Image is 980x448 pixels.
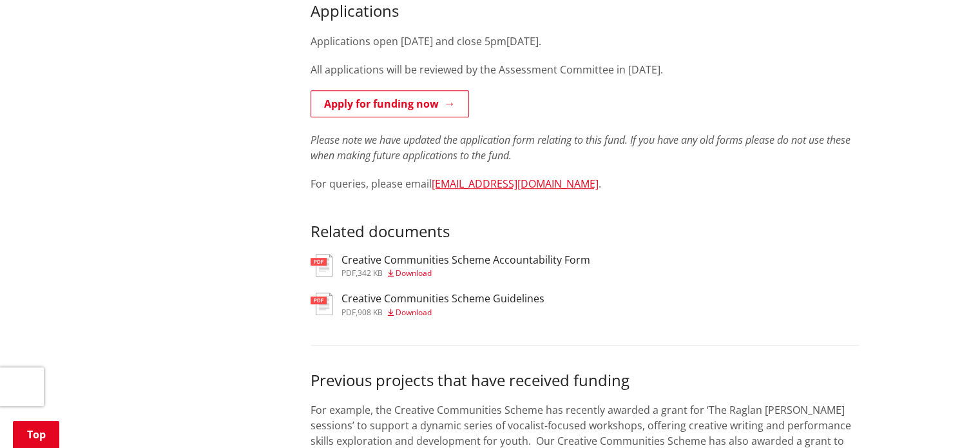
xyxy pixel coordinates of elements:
p: All applications will be reviewed by the Assessment Committee in [DATE]. [311,62,860,77]
img: document-pdf.svg [311,254,332,277]
h3: Creative Communities Scheme Accountability Form [341,254,590,266]
div: , [341,309,544,317]
span: Download [396,268,432,278]
a: Top [13,421,59,448]
iframe: Messenger Launcher [921,394,967,440]
div: , [341,269,590,277]
span: pdf [341,268,356,278]
p: Applications open [DATE] and close 5pm[DATE]. [311,34,860,49]
span: Download [396,307,432,318]
h3: Applications [311,2,860,21]
span: pdf [341,307,356,318]
span: 342 KB [358,268,383,278]
p: For queries, please email . [311,176,860,191]
a: Creative Communities Scheme Guidelines pdf,908 KB Download [311,293,544,316]
em: Please note we have updated the application form relating to this fund. If you have any old forms... [311,133,850,162]
a: Creative Communities Scheme Accountability Form pdf,342 KB Download [311,254,590,277]
img: document-pdf.svg [311,293,332,315]
a: [EMAIL_ADDRESS][DOMAIN_NAME] [432,177,599,191]
span: 908 KB [358,307,383,318]
h3: Related documents [311,204,860,242]
h3: Creative Communities Scheme Guidelines [341,293,544,305]
a: Apply for funding now [311,90,469,117]
h3: Previous projects that have received funding [311,371,860,390]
